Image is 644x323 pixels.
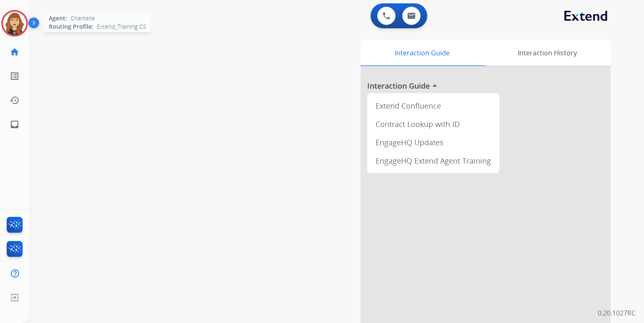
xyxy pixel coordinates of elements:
[361,40,484,66] div: Interaction Guide
[371,152,496,170] div: EngageHQ Extend Agent Training
[49,14,67,22] span: Agent:
[10,119,20,129] mat-icon: inbox
[371,115,496,133] div: Contract Lookup with ID
[10,95,20,105] mat-icon: history
[10,47,20,57] mat-icon: home
[598,308,636,318] p: 0.20.1027RC
[484,40,611,66] div: Interaction History
[371,97,496,115] div: Extend Confluence
[3,12,26,35] img: avatar
[371,133,496,152] div: EngageHQ Updates
[10,71,20,81] mat-icon: list_alt
[70,14,95,22] span: Chantelle
[49,22,93,31] span: Routing Profile:
[97,22,146,31] span: Extend_Training CS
